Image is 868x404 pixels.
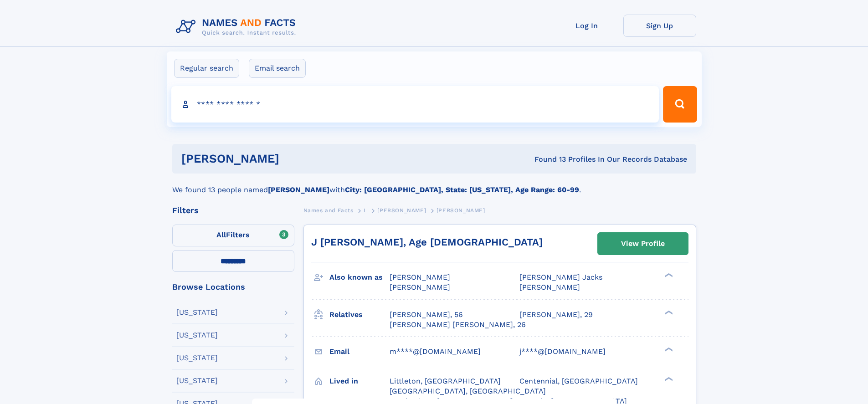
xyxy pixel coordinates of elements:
h1: [PERSON_NAME] [181,153,407,164]
a: Sign Up [623,15,696,37]
a: [PERSON_NAME], 56 [390,310,463,320]
div: Found 13 Profiles In Our Records Database [407,154,687,164]
div: ❯ [663,346,673,352]
a: [PERSON_NAME] [377,205,426,216]
div: ❯ [663,376,673,382]
div: We found 13 people named with . [172,174,696,195]
div: View Profile [621,233,665,254]
a: Names and Facts [303,205,354,216]
span: [PERSON_NAME] [519,283,580,291]
div: ❯ [663,272,673,278]
button: Search Button [663,86,697,123]
span: [PERSON_NAME] [390,273,450,281]
span: [PERSON_NAME] [377,207,426,214]
span: Littleton, [GEOGRAPHIC_DATA] [390,377,501,385]
div: [US_STATE] [176,332,218,339]
b: [PERSON_NAME] [268,185,329,194]
img: Logo Names and Facts [172,15,303,39]
div: Browse Locations [172,283,294,291]
a: View Profile [598,233,688,255]
label: Email search [249,59,306,78]
b: City: [GEOGRAPHIC_DATA], State: [US_STATE], Age Range: 60-99 [345,185,579,194]
div: ❯ [663,309,673,315]
a: J [PERSON_NAME], Age [DEMOGRAPHIC_DATA] [311,236,543,248]
div: [US_STATE] [176,309,218,316]
span: [PERSON_NAME] [437,207,485,214]
span: Centennial, [GEOGRAPHIC_DATA] [519,377,638,385]
div: Filters [172,206,294,215]
span: All [216,230,226,239]
span: [GEOGRAPHIC_DATA], [GEOGRAPHIC_DATA] [390,387,546,395]
label: Filters [172,225,294,246]
h3: Also known as [329,270,390,285]
label: Regular search [174,59,239,78]
a: [PERSON_NAME], 29 [519,310,593,320]
h3: Email [329,344,390,359]
a: Log In [550,15,623,37]
a: L [364,205,367,216]
input: search input [171,86,659,123]
span: [PERSON_NAME] [390,283,450,291]
h3: Lived in [329,373,390,389]
a: [PERSON_NAME] [PERSON_NAME], 26 [390,320,526,330]
div: [US_STATE] [176,354,218,362]
span: [PERSON_NAME] Jacks [519,273,602,281]
div: [US_STATE] [176,377,218,384]
h3: Relatives [329,307,390,322]
span: L [364,207,367,214]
